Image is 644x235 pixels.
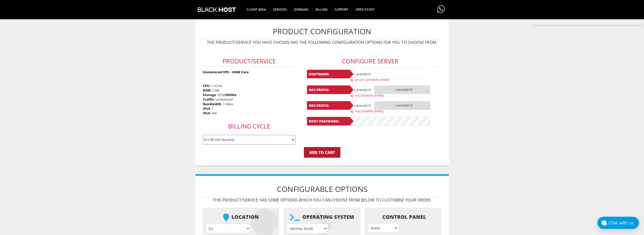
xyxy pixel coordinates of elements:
b: Bandwidth [203,102,221,106]
b: Storage [203,93,216,97]
span: .Lavanda12 [375,85,430,94]
h3: Billing Cycle [203,120,295,132]
p: This product/service has some options which you can choose from below to customise your order. [201,197,444,203]
span: Domains [290,6,312,13]
p: eg. ns1(.[DOMAIN_NAME]) [350,94,434,97]
b: NVMe [226,93,237,97]
b: Traffic [203,97,214,102]
b: Operating system [287,211,357,224]
b: IPv4 [203,106,210,111]
h1: Product Configuration [201,23,444,40]
b: NS2 Prefix: [307,101,350,110]
h3: Configure Server [301,55,439,67]
p: The product/service you have chosen has the following configuration options for you to choose from. [201,40,444,45]
select: } } } } } } } } } } } } } } } } } } } } } [287,224,328,233]
div: : 1 vCore : 2 GB : 20 GB : Unmetered : 1 Gbps : 1 : /64 [201,48,298,147]
b: RAM [203,88,211,93]
span: Open Ticket [352,6,378,13]
input: Add to Cart [304,147,340,158]
span: .Lavanda12 [375,101,430,110]
b: CPU [203,83,209,88]
b: Root Password: [307,117,350,125]
span: Support [331,6,352,13]
button: Chat with us [597,217,639,229]
h1: Configurable Options [201,181,444,197]
strong: Unmetered VPS - UNM Core [203,70,249,74]
span: SERVICES [269,6,291,13]
b: Control Panel [368,211,438,223]
p: eg. server1(.[DOMAIN_NAME]) [350,78,434,82]
b: Location [206,211,276,224]
span: CLIENT AREA [243,6,270,13]
div: Chat with us [609,221,639,225]
select: } } } } [368,223,398,233]
b: NS1 Prefix: [307,85,350,94]
p: eg. ns2(.[DOMAIN_NAME]) [350,109,434,113]
b: Hostname: [307,70,350,78]
select: } } } } } } [206,224,250,233]
span: Billing [312,6,331,13]
b: IPv6 [203,111,210,115]
h3: Product/Service [203,55,295,67]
